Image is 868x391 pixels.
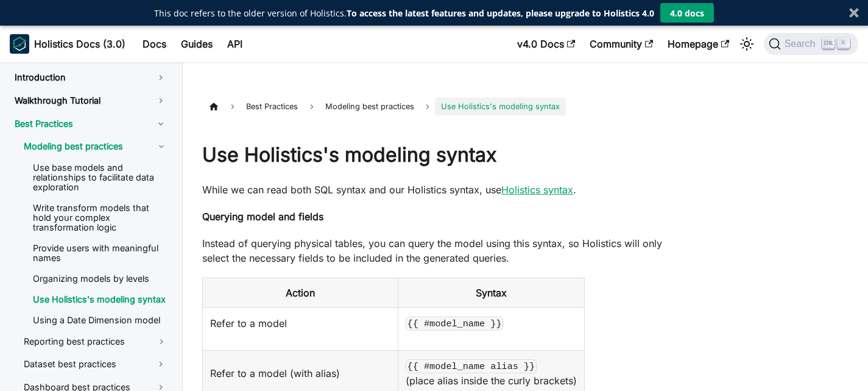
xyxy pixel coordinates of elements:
th: Action [203,278,398,308]
a: Best Practices [5,113,177,134]
a: Walkthrough Tutorial [5,90,177,111]
code: {{ #model_name }} [406,317,503,331]
p: Instead of querying physical tables, you can query the model using this syntax, so Holistics will... [202,236,677,265]
p: Refer to a model [210,316,390,331]
a: Introduction [5,67,177,88]
a: Guides [174,34,220,54]
a: Modeling best practices [14,137,146,156]
a: Using a Date Dimension model [23,311,177,329]
a: Holistics syntax [501,184,573,196]
a: HolisticsHolistics Docs (3.0) [10,34,125,54]
img: Holistics [10,34,29,54]
p: (place alias inside the curly brackets) [406,358,577,388]
a: Modeling best practices [319,98,420,115]
a: Dataset best practices [14,354,177,375]
nav: Breadcrumbs [202,98,677,115]
a: Homepage [660,34,736,54]
kbd: K [838,38,850,49]
b: Holistics Docs (3.0) [34,37,125,51]
a: Community [582,34,660,54]
button: 4.0 docs [660,3,714,23]
span: Search [781,38,823,49]
strong: To access the latest features and updates, please upgrade to Holistics 4.0 [347,7,654,19]
code: {{ #model_name alias }} [406,359,537,373]
div: This doc refers to the older version of Holistics.To access the latest features and updates, plea... [154,7,654,20]
p: While we can read both SQL syntax and our Holistics syntax, use . [202,182,677,197]
button: Switch between dark and light mode (currently light mode) [737,34,757,54]
a: Use base models and relationships to facilitate data exploration [23,159,177,196]
a: Provide users with meaningful names [23,239,177,267]
p: This doc refers to the older version of Holistics. [154,7,654,20]
a: Organizing models by levels [23,270,177,288]
span: Use Holistics's modeling syntax [435,98,566,115]
button: Search [764,33,858,55]
a: v4.0 Docs [510,34,582,54]
button: Toggle the collapsible sidebar category 'Reporting best practices' [146,332,177,351]
a: Reporting best practices [14,332,146,351]
a: Write transform models that hold your complex transformation logic [23,199,177,237]
span: Best Practices [240,98,304,115]
p: Refer to a model (with alias) [210,366,390,381]
strong: Querying model and fields [202,210,323,223]
a: Use Holistics's modeling syntax [23,290,177,309]
a: Docs [135,34,174,54]
button: Toggle the collapsible sidebar category 'Modeling best practices' [146,137,177,156]
a: API [220,34,250,54]
span: Modeling best practices [325,102,414,111]
h1: Use Holistics's modeling syntax [202,143,677,167]
a: Home page [202,98,225,115]
th: Syntax [398,278,585,308]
